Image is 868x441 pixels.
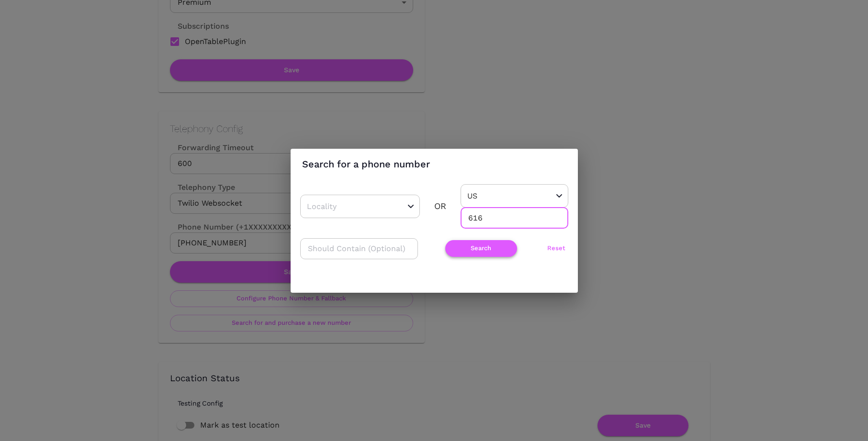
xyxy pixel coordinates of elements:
[434,199,446,213] div: OR
[461,208,568,229] input: Area Code
[445,240,517,257] button: Search
[553,190,565,201] button: Open
[405,200,417,212] button: Open
[291,149,578,179] h2: Search for a phone number
[300,238,418,259] input: Should Contain (Optional)
[544,240,568,257] button: Reset
[465,188,534,203] input: Country
[304,199,386,214] input: Locality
